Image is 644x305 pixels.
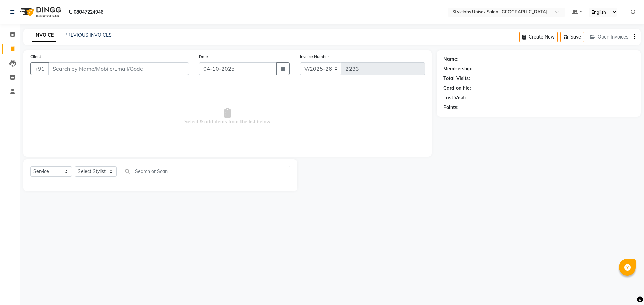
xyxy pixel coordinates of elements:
div: Card on file: [443,85,471,92]
label: Client [30,54,41,60]
button: Create New [519,32,558,42]
span: Select & add items from the list below [30,83,425,150]
label: Invoice Number [300,54,329,60]
input: Search by Name/Mobile/Email/Code [48,62,189,75]
button: +91 [30,62,49,75]
label: Date [199,54,208,60]
div: Total Visits: [443,75,470,82]
a: PREVIOUS INVOICES [64,32,112,38]
button: Save [560,32,584,42]
input: Search or Scan [122,166,290,176]
div: Last Visit: [443,94,466,101]
div: Membership: [443,65,473,72]
img: logo [17,3,63,21]
button: Open Invoices [587,32,631,42]
a: INVOICE [32,29,56,42]
b: 08047224946 [74,3,103,21]
iframe: chat widget [616,278,637,298]
div: Points: [443,104,459,111]
div: Name: [443,56,459,63]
